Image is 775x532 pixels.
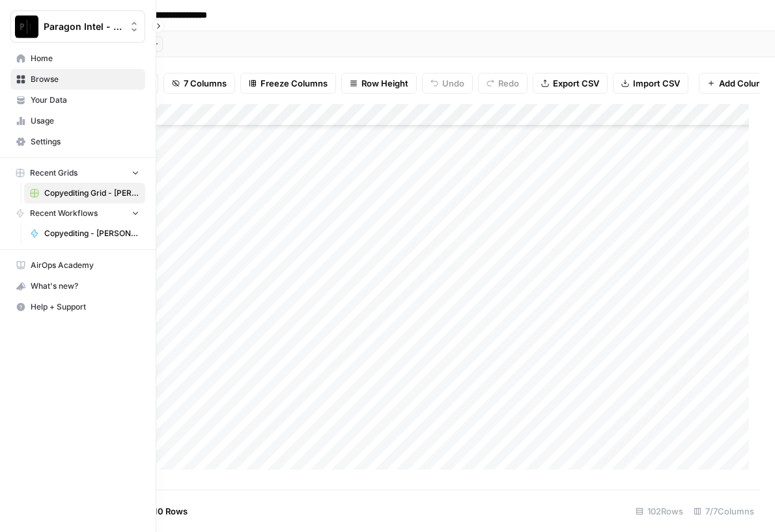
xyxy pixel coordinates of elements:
span: Add 10 Rows [135,505,188,518]
a: Home [10,48,145,69]
span: Browse [31,73,139,85]
span: Row Height [361,77,408,90]
div: 102 Rows [630,501,688,522]
button: Import CSV [613,73,688,94]
span: Recent Workflows [30,207,98,219]
button: Freeze Columns [240,73,336,94]
a: AirOps Academy [10,255,145,276]
span: Copyediting Grid - [PERSON_NAME] [44,187,139,199]
div: 7/7 Columns [688,501,759,522]
span: Freeze Columns [261,77,328,90]
span: Add Column [719,77,769,90]
span: Recent Grids [30,167,77,179]
button: 7 Columns [163,73,235,94]
span: Your Data [31,94,139,106]
span: Copyediting - [PERSON_NAME] [44,228,139,239]
span: Usage [31,115,139,127]
button: Recent Workflows [10,204,145,223]
span: Paragon Intel - Copyediting [44,20,122,33]
a: Settings [10,131,145,152]
span: Settings [31,136,139,148]
a: Usage [10,111,145,131]
button: Workspace: Paragon Intel - Copyediting [10,10,145,43]
button: Undo [422,73,473,94]
a: Browse [10,69,145,90]
span: Export CSV [553,77,599,90]
a: Copyediting - [PERSON_NAME] [24,223,145,244]
a: Your Data [10,90,145,111]
button: Row Height [341,73,417,94]
span: 7 Columns [184,77,227,90]
button: Recent Grids [10,163,145,183]
span: AirOps Academy [31,259,139,271]
span: Redo [498,77,519,90]
img: Paragon Intel - Copyediting Logo [15,15,38,38]
span: Home [31,53,139,64]
div: What's new? [11,276,145,296]
button: Redo [478,73,528,94]
span: Undo [442,77,464,90]
button: Help + Support [10,297,145,317]
span: Help + Support [31,301,139,313]
button: Export CSV [533,73,608,94]
a: Copyediting Grid - [PERSON_NAME] [24,183,145,204]
span: Import CSV [633,77,680,90]
button: What's new? [10,276,145,297]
